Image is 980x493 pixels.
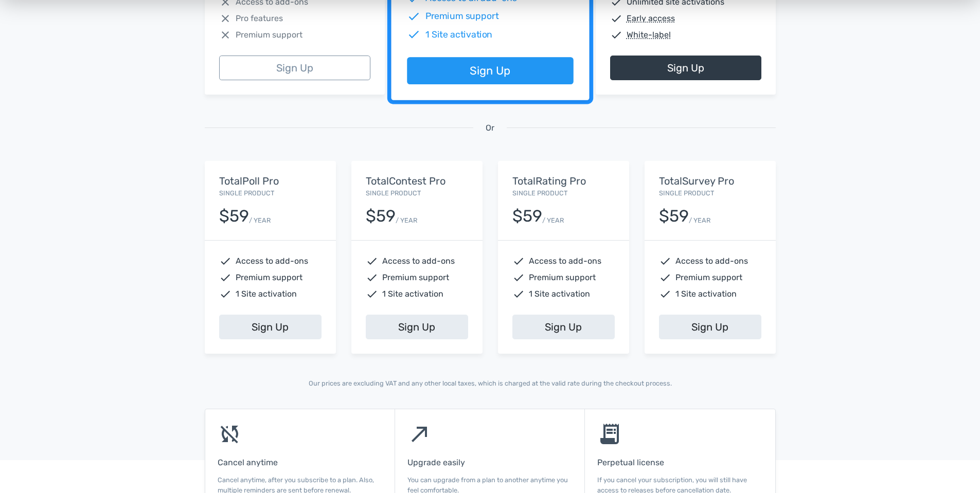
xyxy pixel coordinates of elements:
[610,29,622,41] span: check
[627,29,671,41] abbr: White-label
[512,207,542,225] div: $59
[512,315,615,339] a: Sign Up
[366,255,378,267] span: check
[219,175,322,187] h5: TotalPoll Pro
[675,288,737,300] span: 1 Site activation
[219,288,231,300] span: check
[659,207,689,225] div: $59
[236,29,302,41] span: Premium support
[366,189,421,197] small: Single Product
[366,271,378,284] span: check
[675,271,742,284] span: Premium support
[512,255,525,267] span: check
[218,422,242,446] span: sync_disabled
[366,288,378,300] span: check
[425,10,498,23] span: Premium support
[205,378,776,388] p: Our prices are excluding VAT and any other local taxes, which is charged at the valid rate during...
[425,28,492,41] span: 1 Site activation
[659,315,761,339] a: Sign Up
[659,175,761,187] h5: TotalSurvey Pro
[512,288,525,300] span: check
[219,315,322,339] a: Sign Up
[219,12,231,25] span: close
[407,28,420,41] span: check
[512,189,567,197] small: Single Product
[366,175,468,187] h5: TotalContest Pro
[382,288,443,300] span: 1 Site activation
[529,271,596,284] span: Premium support
[529,288,590,300] span: 1 Site activation
[512,271,525,284] span: check
[597,422,622,446] span: receipt_long
[542,215,564,225] small: / YEAR
[236,12,283,25] span: Pro features
[236,255,308,267] span: Access to add-ons
[610,56,761,80] a: Sign Up
[219,207,249,225] div: $59
[218,458,382,467] h6: Cancel anytime
[689,215,710,225] small: / YEAR
[407,422,432,446] span: north_east
[407,458,572,467] h6: Upgrade easily
[249,215,271,225] small: / YEAR
[512,175,615,187] h5: TotalRating Pro
[219,189,274,197] small: Single Product
[610,12,622,25] span: check
[659,271,671,284] span: check
[407,58,573,85] a: Sign Up
[382,255,455,267] span: Access to add-ons
[236,271,302,284] span: Premium support
[627,12,675,25] abbr: Early access
[366,207,396,225] div: $59
[219,271,231,284] span: check
[659,288,671,300] span: check
[486,122,494,134] span: Or
[219,255,231,267] span: check
[675,255,748,267] span: Access to add-ons
[659,255,671,267] span: check
[396,215,417,225] small: / YEAR
[219,56,370,80] a: Sign Up
[407,10,420,23] span: check
[236,288,297,300] span: 1 Site activation
[659,189,714,197] small: Single Product
[597,458,762,467] h6: Perpetual license
[366,315,468,339] a: Sign Up
[529,255,601,267] span: Access to add-ons
[382,271,449,284] span: Premium support
[219,29,231,41] span: close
